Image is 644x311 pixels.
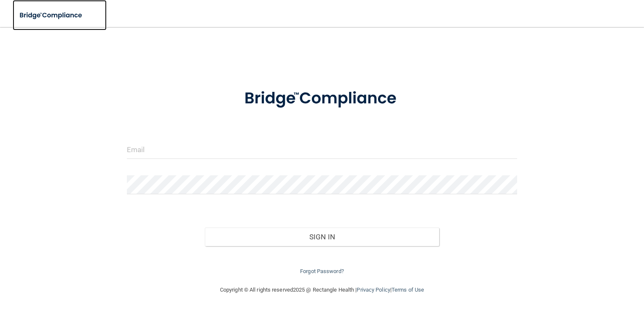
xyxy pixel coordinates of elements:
iframe: Drift Widget Chat Controller [499,252,634,286]
img: bridge_compliance_login_screen.278c3ca4.svg [13,7,90,24]
a: Forgot Password? [300,268,344,274]
a: Terms of Use [392,287,424,293]
button: Sign In [205,228,439,246]
div: Copyright © All rights reserved 2025 @ Rectangle Health | | [168,276,476,303]
img: bridge_compliance_login_screen.278c3ca4.svg [228,78,416,120]
input: Email [127,140,518,159]
a: Privacy Policy [357,287,390,293]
